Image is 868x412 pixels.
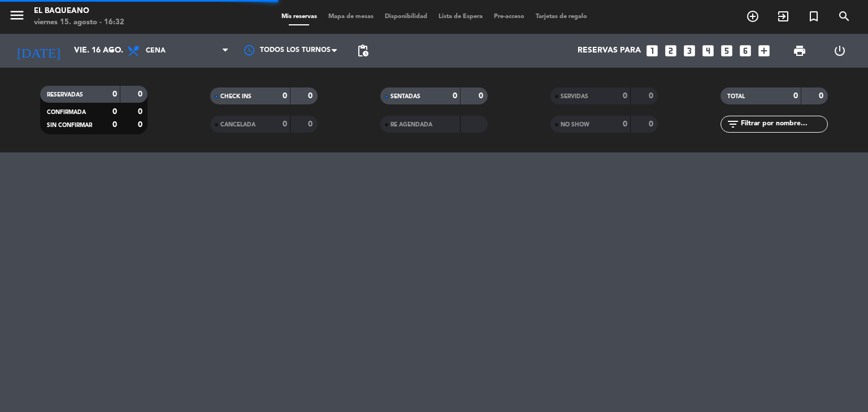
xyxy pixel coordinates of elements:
i: looks_3 [682,43,697,58]
span: CANCELADA [220,122,255,128]
i: add_circle_outline [746,10,759,23]
strong: 0 [453,92,457,100]
span: Lista de Espera [433,14,488,20]
span: TOTAL [727,94,745,99]
strong: 0 [112,90,117,98]
strong: 0 [283,92,287,100]
span: Pre-acceso [488,14,530,20]
strong: 0 [308,120,315,128]
span: RESERVADAS [47,92,83,98]
strong: 0 [623,92,627,100]
i: turned_in_not [807,10,821,23]
i: looks_4 [701,43,715,58]
i: arrow_drop_down [105,44,119,58]
i: looks_6 [738,43,753,58]
strong: 0 [623,120,627,128]
i: looks_5 [719,43,734,58]
span: NO SHOW [561,122,589,128]
div: LOG OUT [819,34,860,68]
span: print [793,44,806,58]
strong: 0 [112,108,117,116]
span: Mis reservas [276,14,323,20]
span: CHECK INS [220,94,251,99]
i: filter_list [726,117,740,131]
span: SERVIDAS [561,94,588,99]
span: Mapa de mesas [323,14,379,20]
strong: 0 [283,120,287,128]
strong: 0 [138,90,145,98]
span: Tarjetas de regalo [530,14,593,20]
strong: 0 [308,92,315,100]
span: pending_actions [356,44,370,58]
span: Reservas para [578,46,641,55]
i: [DATE] [8,38,68,63]
i: looks_one [645,43,659,58]
i: looks_two [663,43,678,58]
strong: 0 [649,92,656,100]
span: Cena [146,47,166,55]
strong: 0 [649,120,656,128]
strong: 0 [138,121,145,129]
strong: 0 [479,92,485,100]
span: SENTADAS [390,94,420,99]
i: power_settings_new [833,44,847,58]
i: search [837,10,851,23]
strong: 0 [138,108,145,116]
input: Filtrar por nombre... [740,118,827,130]
strong: 0 [819,92,826,100]
span: SIN CONFIRMAR [47,122,92,128]
button: menu [8,7,25,28]
i: menu [8,7,25,24]
i: add_box [757,43,771,58]
span: RE AGENDADA [390,122,432,128]
span: CONFIRMADA [47,109,86,115]
div: El Baqueano [34,6,124,17]
span: Disponibilidad [379,14,433,20]
i: exit_to_app [776,10,790,23]
strong: 0 [793,92,798,100]
div: viernes 15. agosto - 16:32 [34,17,124,28]
strong: 0 [112,121,117,129]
